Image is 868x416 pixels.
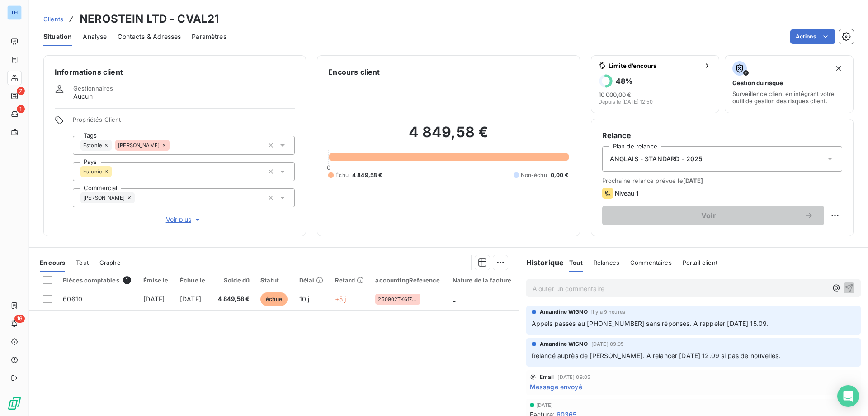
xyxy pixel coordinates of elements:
[540,308,588,316] span: Amandine WIGNO
[591,55,720,113] button: Limite d’encours48%10 000,00 €Depuis le [DATE] 12:50
[73,85,113,92] span: Gestionnaires
[551,171,569,179] span: 0,00 €
[594,259,619,266] span: Relances
[521,171,547,179] span: Non-échu
[837,385,859,407] div: Open Intercom Messenger
[536,402,553,408] span: [DATE]
[352,171,382,179] span: 4 849,58 €
[599,99,653,105] span: Depuis le [DATE] 12:50
[7,5,22,20] div: TH
[260,277,288,284] div: Statut
[375,277,441,284] div: accountingReference
[530,382,582,392] span: Message envoyé
[99,259,121,266] span: Graphe
[55,67,295,77] h6: Informations client
[123,276,131,284] span: 1
[602,206,824,225] button: Voir
[790,29,835,44] button: Actions
[299,295,310,303] span: 10 j
[73,116,295,129] span: Propriétés Client
[725,55,854,113] button: Gestion du risqueSurveiller ce client en intégrant votre outil de gestion des risques client.
[532,352,781,359] span: Relancé auprès de [PERSON_NAME]. A relancer [DATE] 12.09 si pas de nouvelles.
[683,177,703,184] span: [DATE]
[602,177,842,184] span: Prochaine relance prévue le
[118,32,181,41] span: Contacts & Adresses
[327,164,330,171] span: 0
[335,295,346,303] span: +5 j
[599,91,631,98] span: 10 000,00 €
[17,105,25,113] span: 1
[616,77,632,86] h6: 48 %
[328,67,380,77] h6: Encours client
[40,259,65,266] span: En cours
[180,277,206,284] div: Échue le
[83,32,107,41] span: Analyse
[63,276,132,284] div: Pièces comptables
[112,167,119,176] input: Ajouter une valeur
[453,295,455,303] span: _
[73,92,93,101] span: Aucun
[453,277,513,284] div: Nature de la facture
[540,340,588,348] span: Amandine WIGNO
[14,315,25,323] span: 16
[43,14,63,24] a: Clients
[192,32,226,41] span: Paramètres
[143,277,169,284] div: Émise le
[260,292,288,306] span: échue
[17,87,25,95] span: 7
[43,15,63,23] span: Clients
[217,295,250,304] span: 4 849,58 €
[615,190,638,197] span: Niveau 1
[591,309,625,315] span: il y a 9 heures
[80,11,219,27] h3: NEROSTEIN LTD - CVAL21
[143,295,165,303] span: [DATE]
[557,374,590,380] span: [DATE] 09:05
[335,171,349,179] span: Échu
[732,79,783,86] span: Gestion du risque
[76,259,89,266] span: Tout
[683,259,717,266] span: Portail client
[118,143,160,148] span: [PERSON_NAME]
[73,215,295,225] button: Voir plus
[328,123,568,150] h2: 4 849,58 €
[519,257,564,268] h6: Historique
[532,320,769,327] span: Appels passés au [PHONE_NUMBER] sans réponses. A rappeler [DATE] 15.09.
[610,154,703,163] span: ANGLAIS - STANDARD - 2025
[43,32,72,41] span: Situation
[83,195,125,201] span: [PERSON_NAME]
[83,169,102,174] span: Estonie
[135,194,142,202] input: Ajouter une valeur
[180,295,201,303] span: [DATE]
[217,277,250,284] div: Solde dû
[630,259,672,266] span: Commentaires
[591,341,624,347] span: [DATE] 09:05
[602,130,842,141] h6: Relance
[166,215,202,224] span: Voir plus
[63,295,82,303] span: 60610
[335,277,365,284] div: Retard
[7,396,22,411] img: Logo LeanPay
[540,374,554,380] span: Email
[378,296,418,302] span: 250902TK61765AW/S
[83,143,102,148] span: Estonie
[732,90,846,105] span: Surveiller ce client en intégrant votre outil de gestion des risques client.
[609,62,700,69] span: Limite d’encours
[613,212,804,219] span: Voir
[299,277,324,284] div: Délai
[569,259,583,266] span: Tout
[170,141,177,149] input: Ajouter une valeur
